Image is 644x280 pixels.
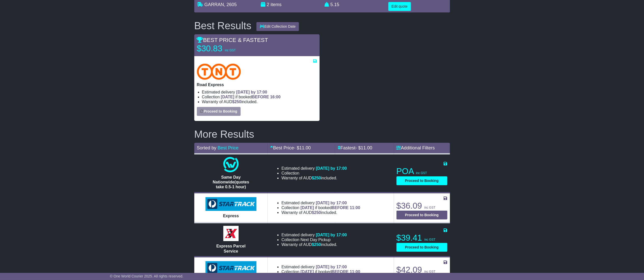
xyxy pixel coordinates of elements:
span: 11:00 [350,270,360,274]
button: Edit quote [388,2,411,11]
span: 11.00 [361,145,372,150]
p: $42.09 [396,265,447,275]
span: if booked [300,206,360,210]
span: inc GST [424,206,435,209]
span: 250 [235,100,241,104]
span: [DATE] by 17:00 [316,201,347,205]
span: [DATE] [300,270,314,274]
li: Warranty of AUD included. [281,210,360,215]
img: One World Courier: Same Day Nationwide(quotes take 0.5-1 hour) [223,157,239,172]
span: 2 [267,2,269,7]
li: Warranty of AUD included. [281,176,347,180]
img: TNT Domestic: Road Express [197,64,241,80]
span: if booked [300,270,360,274]
p: Road Express [197,82,317,87]
span: BEFORE [332,206,349,210]
div: Best Results [192,20,254,31]
span: $ [312,210,321,215]
li: Collection [202,95,317,99]
span: Express [223,214,239,218]
a: Additional Filters [396,145,435,150]
button: Proceed to Booking [396,243,447,252]
span: [DATE] by 17:00 [316,166,347,170]
a: Best Price- $11.00 [270,145,311,150]
span: [DATE] by 17:00 [316,233,347,237]
span: BEFORE [252,95,269,99]
p: $30.83 [197,43,261,54]
li: Collection [281,171,347,176]
span: Same Day Nationwide(quotes take 0.5-1 hour) [213,175,249,189]
h2: More Results [194,129,450,140]
li: Collection [281,269,360,274]
span: 250 [314,176,321,180]
span: BEST PRICE & FASTEST [197,37,268,43]
span: , 2605 [224,2,237,7]
span: [DATE] [221,95,234,99]
a: Fastest- $11.00 [338,145,372,150]
span: - $ [355,145,372,150]
span: [DATE] by 17:00 [236,90,267,94]
span: Sorted by [197,145,216,150]
li: Warranty of AUD included. [281,242,347,247]
span: if booked [221,95,280,99]
span: inc GST [225,49,236,52]
img: Border Express: Express Parcel Service [223,226,239,241]
span: 11:00 [350,206,360,210]
span: 16:00 [270,95,281,99]
span: GARRAN [204,2,224,7]
li: Warranty of AUD included. [202,99,317,104]
span: inc GST [424,238,435,241]
li: Estimated delivery [281,232,347,237]
span: © One World Courier 2025. All rights reserved. [110,274,184,278]
li: Estimated delivery [202,90,317,95]
span: 250 [314,210,321,215]
span: $ [312,242,321,247]
button: Edit Collection Date [256,22,299,31]
span: 5.15 [331,2,339,7]
li: Collection [281,205,360,210]
span: [DATE] [300,206,314,210]
img: StarTrack: Express [205,197,256,211]
p: $39.41 [396,233,447,243]
span: $ [232,100,241,104]
span: inc GST [416,171,427,175]
li: Estimated delivery [281,265,360,269]
span: inc GST [424,270,435,273]
button: Proceed to Booking [396,211,447,220]
span: [DATE] by 17:00 [316,265,347,269]
span: Next Day Pickup [300,238,331,242]
span: Express Parcel Service [216,244,246,253]
li: Estimated delivery [281,200,360,205]
span: items [271,2,282,7]
li: Collection [281,237,347,242]
a: Best Price [218,145,239,150]
li: Estimated delivery [281,166,347,171]
button: Proceed to Booking [396,176,447,185]
span: BEFORE [332,270,349,274]
p: $36.09 [396,201,447,211]
p: POA [396,166,447,176]
span: 250 [314,242,321,247]
span: $ [312,176,321,180]
span: 11.00 [299,145,311,150]
span: - $ [294,145,311,150]
button: Proceed to Booking [197,107,241,116]
img: StarTrack: Premium [205,261,256,275]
